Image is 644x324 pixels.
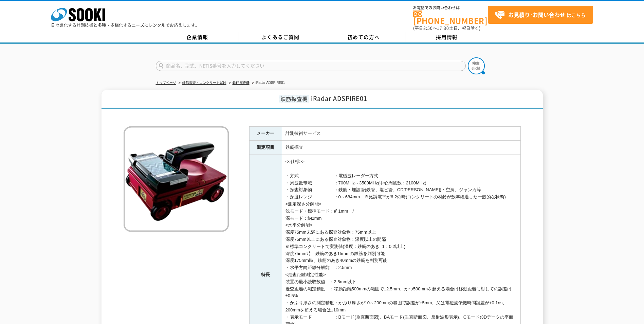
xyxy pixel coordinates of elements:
strong: お見積り･お問い合わせ [508,11,565,19]
a: 鉄筋探査・コンクリート試験 [182,81,226,85]
span: 8:50 [423,25,433,31]
li: iRadar ADSPIRE01 [251,79,285,87]
th: 測定項目 [249,141,282,155]
a: 鉄筋探査機 [233,81,250,85]
span: 初めての方へ [347,33,380,41]
td: 計測技術サービス [282,126,520,141]
a: よくあるご質問 [239,32,322,42]
span: 鉄筋探査機 [279,95,309,103]
span: (平日 ～ 土日、祝日除く) [413,25,480,31]
span: iRadar ADSPIRE01 [311,94,367,103]
span: 17:30 [437,25,449,31]
a: [PHONE_NUMBER] [413,11,488,24]
td: 鉄筋探査 [282,141,520,155]
a: 採用情報 [405,32,489,42]
img: btn_search.png [468,57,485,74]
span: はこちら [495,10,586,20]
a: お見積り･お問い合わせはこちら [488,6,593,24]
a: トップページ [156,81,176,85]
p: 日々進化する計測技術と多種・多様化するニーズにレンタルでお応えします。 [51,23,200,27]
span: お電話でのお問い合わせは [413,6,488,10]
a: 企業情報 [156,32,239,42]
input: 商品名、型式、NETIS番号を入力してください [156,61,466,71]
a: 初めての方へ [322,32,405,42]
th: メーカー [249,126,282,141]
img: iRadar ADSPIRE01 [124,126,229,232]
